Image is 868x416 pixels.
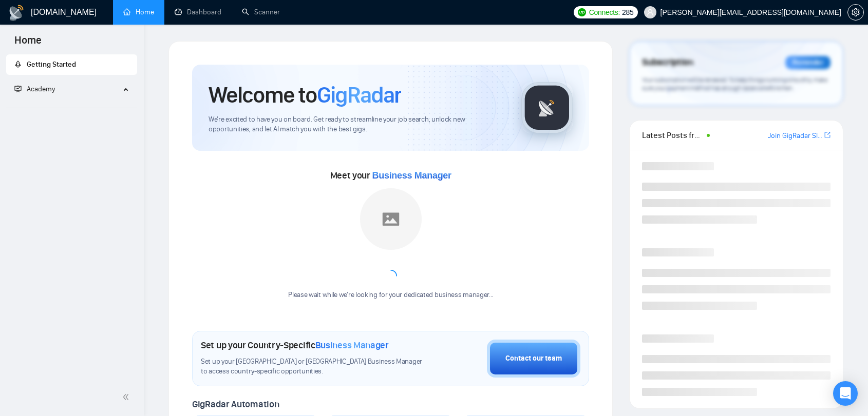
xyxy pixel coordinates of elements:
[27,60,76,69] span: Getting Started
[14,85,55,93] span: Academy
[833,381,858,406] div: Open Intercom Messenger
[209,81,401,109] h1: Welcome to
[122,392,133,402] span: double-left
[383,268,399,285] span: loading
[14,61,22,68] span: rocket
[317,81,401,109] span: GigRadar
[6,54,137,75] li: Getting Started
[8,5,25,21] img: logo
[201,357,429,377] span: Set up your [GEOGRAPHIC_DATA] or [GEOGRAPHIC_DATA] Business Manager to access country-specific op...
[589,7,620,18] span: Connects:
[209,115,505,134] span: We're excited to have you on board. Get ready to streamline your job search, unlock new opportuni...
[768,130,822,142] a: Join GigRadar Slack Community
[847,8,864,16] a: setting
[201,340,389,351] h1: Set up your Country-Specific
[27,85,55,93] span: Academy
[642,129,703,142] span: Latest Posts from the GigRadar Community
[824,130,831,140] a: export
[14,85,22,92] span: fund-projection-screen
[578,8,586,16] img: upwork-logo.png
[642,76,827,92] span: Your subscription will be renewed. To keep things running smoothly, make sure your payment method...
[315,340,389,351] span: Business Manager
[824,131,831,139] span: export
[505,353,562,364] div: Contact our team
[360,188,422,250] img: placeholder.png
[282,290,499,300] div: Please wait while we're looking for your dedicated business manager...
[642,54,693,71] span: Subscription
[242,8,280,16] a: searchScanner
[175,8,221,16] a: dashboardDashboard
[848,8,863,16] span: setting
[192,399,279,410] span: GigRadar Automation
[123,8,154,16] a: homeHome
[847,4,864,21] button: setting
[622,7,633,18] span: 285
[487,340,580,378] button: Contact our team
[330,170,451,181] span: Meet your
[647,9,654,16] span: user
[6,104,137,110] li: Academy Homepage
[6,33,50,54] span: Home
[521,82,573,133] img: gigradar-logo.png
[372,170,451,181] span: Business Manager
[785,56,831,69] div: Reminder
